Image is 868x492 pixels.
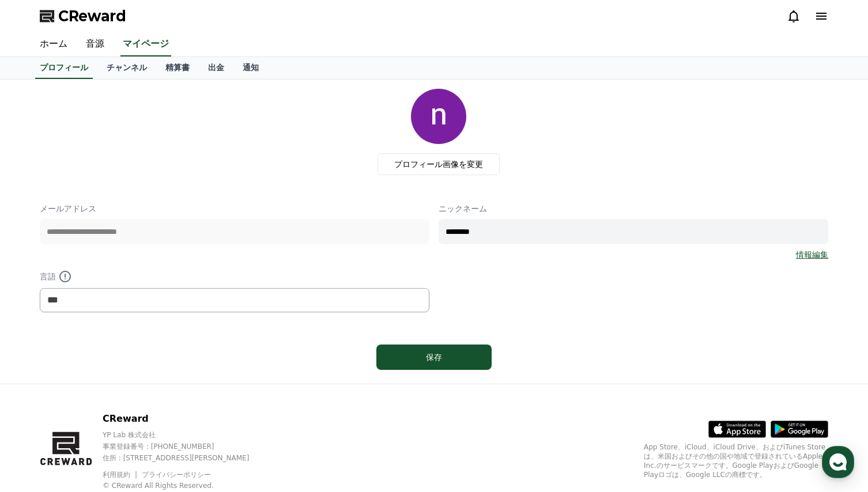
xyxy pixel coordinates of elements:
[40,270,429,283] p: 言語
[40,203,429,214] p: メールアドレス
[103,430,269,440] p: YP Lab 株式会社
[103,471,139,479] a: 利用規約
[103,453,269,463] p: 住所 : [STREET_ADDRESS][PERSON_NAME]
[103,412,269,426] p: CReward
[142,471,211,479] a: プライバシーポリシー
[97,57,156,79] a: チャンネル
[120,32,171,56] a: マイページ
[58,7,126,25] span: CReward
[199,57,233,79] a: 出金
[103,481,269,490] p: © CReward All Rights Reserved.
[31,32,77,56] a: ホーム
[378,153,500,175] label: プロフィール画像を変更
[439,203,828,214] p: ニックネーム
[103,442,269,451] p: 事業登録番号 : [PHONE_NUMBER]
[399,351,469,363] div: 保存
[156,57,199,79] a: 精算書
[376,345,492,370] button: 保存
[40,7,126,25] a: CReward
[233,57,268,79] a: 通知
[411,89,466,144] img: profile_image
[644,442,828,479] p: App Store、iCloud、iCloud Drive、およびiTunes Storeは、米国およびその他の国や地域で登録されているApple Inc.のサービスマークです。Google P...
[77,32,114,56] a: 音源
[796,249,828,260] a: 情報編集
[35,57,93,79] a: プロフィール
